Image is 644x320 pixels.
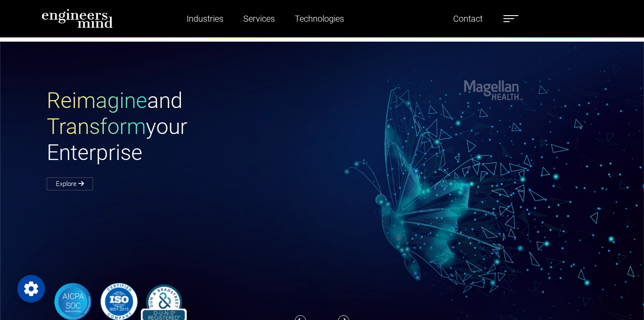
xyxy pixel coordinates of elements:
a: Explore [47,177,93,190]
a: Services [240,9,278,29]
a: Contact [450,9,486,29]
img: logo [42,9,113,28]
span: Reimagine [47,88,147,113]
span: Transform [47,114,146,139]
h1: and your Enterprise [47,88,322,166]
a: Industries [183,9,227,29]
a: Technologies [291,9,348,29]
